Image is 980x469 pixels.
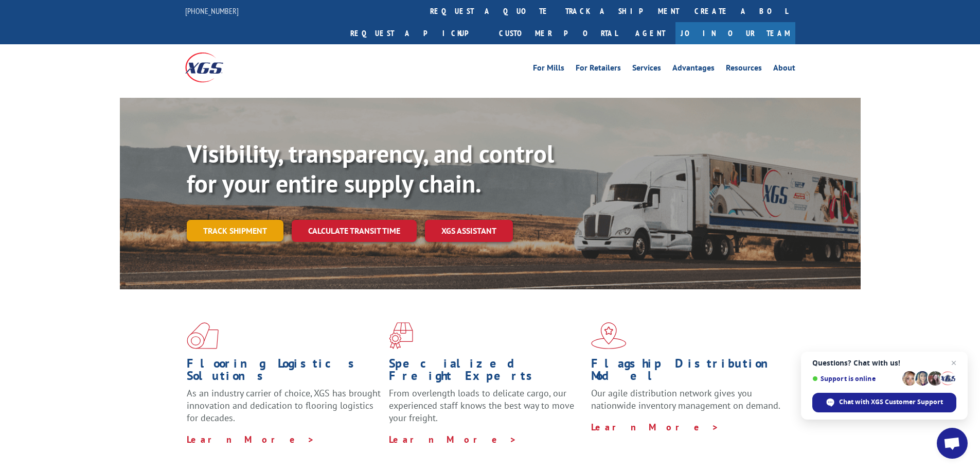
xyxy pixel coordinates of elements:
a: For Mills [533,64,564,75]
a: Customer Portal [491,22,625,44]
h1: Flagship Distribution Model [591,357,786,387]
a: XGS ASSISTANT [425,220,513,242]
img: xgs-icon-focused-on-flooring-red [389,322,413,349]
a: Join Our Team [675,22,795,44]
img: xgs-icon-total-supply-chain-intelligence-red [187,322,219,349]
a: Services [632,64,661,75]
b: Visibility, transparency, and control for your entire supply chain. [187,137,554,199]
h1: Flooring Logistics Solutions [187,357,381,387]
a: Learn More > [591,421,719,433]
a: Request a pickup [343,22,491,44]
a: Resources [726,64,762,75]
a: For Retailers [576,64,621,75]
a: Learn More > [187,433,315,445]
span: Support is online [812,375,899,383]
a: Track shipment [187,220,283,241]
a: Calculate transit time [292,220,417,242]
span: Our agile distribution network gives you nationwide inventory management on demand. [591,387,780,411]
a: About [773,64,795,75]
a: Advantages [672,64,715,75]
a: Learn More > [389,433,517,445]
img: xgs-icon-flagship-distribution-model-red [591,322,627,349]
span: As an industry carrier of choice, XGS has brought innovation and dedication to flooring logistics... [187,387,381,424]
h1: Specialized Freight Experts [389,357,583,387]
span: Chat with XGS Customer Support [839,397,943,407]
div: Open chat [937,428,968,459]
a: [PHONE_NUMBER] [185,6,239,16]
span: Questions? Chat with us! [812,359,956,367]
p: From overlength loads to delicate cargo, our experienced staff knows the best way to move your fr... [389,387,583,433]
div: Chat with XGS Customer Support [812,393,956,412]
span: Close chat [948,357,960,369]
a: Agent [625,22,675,44]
